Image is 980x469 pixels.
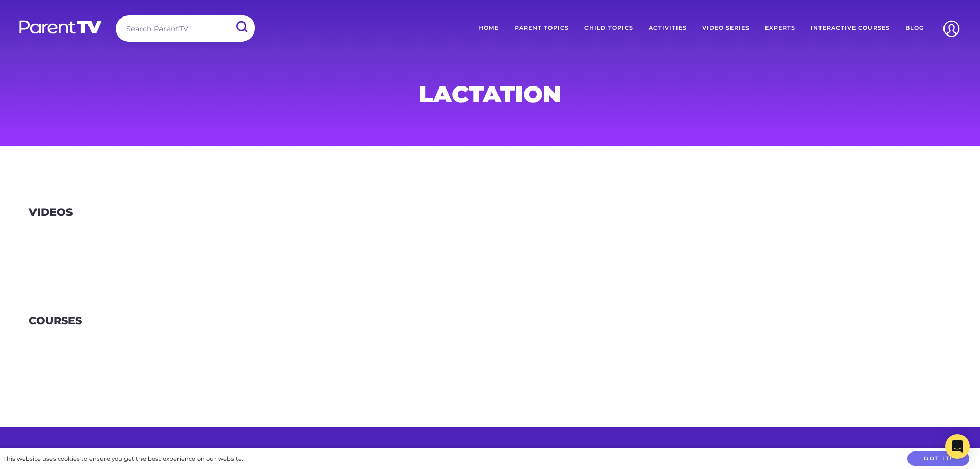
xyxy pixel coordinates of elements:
div: This website uses cookies to ensure you get the best experience on our website. [3,454,243,464]
h3: Courses [29,315,82,327]
button: Got it! [907,451,969,466]
input: Search ParentTV [116,15,255,42]
img: Account [938,15,965,42]
a: Interactive Courses [803,15,898,41]
input: Submit [228,15,255,39]
a: Home [471,15,507,41]
a: Child Topics [577,15,641,41]
a: Parent Topics [507,15,577,41]
a: Video Series [694,15,757,41]
h3: Videos [29,206,73,219]
a: Blog [898,15,932,41]
a: Activities [641,15,694,41]
a: Experts [757,15,803,41]
h1: Lactation [242,84,738,105]
div: Open Intercom Messenger [945,434,970,459]
img: parenttv-logo-white.4c85aaf.svg [18,20,103,34]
